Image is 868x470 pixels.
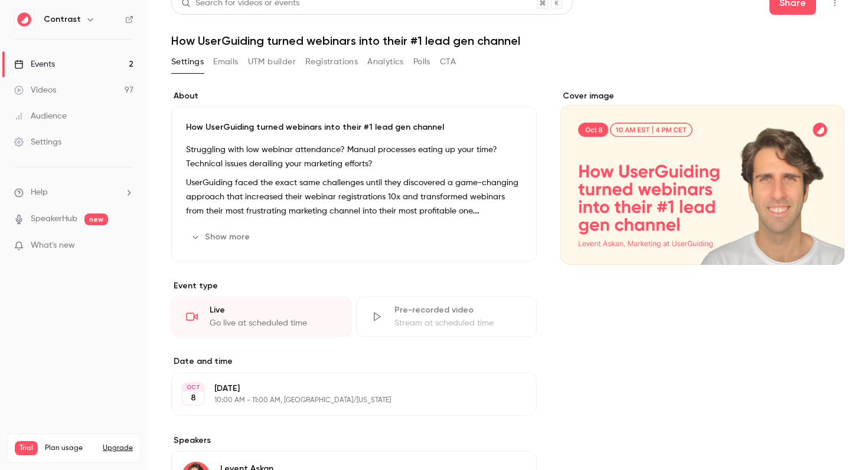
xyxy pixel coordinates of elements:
[210,304,337,316] div: Live
[31,213,77,225] a: SpeakerHub
[31,239,75,252] span: What's new
[171,356,537,367] label: Date and time
[119,241,133,251] iframe: Noticeable Trigger
[367,52,404,71] button: Analytics
[15,441,38,455] span: Trial
[171,90,537,102] label: About
[214,396,474,405] p: 10:00 AM - 11:00 AM, [GEOGRAPHIC_DATA]/[US_STATE]
[171,280,537,292] p: Event type
[210,317,337,329] div: Go live at scheduled time
[44,14,81,25] h6: Contrast
[394,317,521,329] div: Stream at scheduled time
[14,58,55,70] div: Events
[14,84,56,96] div: Videos
[14,110,67,122] div: Audience
[171,297,351,337] div: LiveGo live at scheduled time
[213,52,238,71] button: Emails
[14,186,133,199] li: help-dropdown-opener
[413,52,430,71] button: Polls
[84,213,108,225] span: new
[394,304,521,316] div: Pre-recorded video
[248,52,296,71] button: UTM builder
[103,443,133,453] button: Upgrade
[186,176,522,218] p: UserGuiding faced the exact same challenges until they discovered a game-changing approach that i...
[186,143,522,171] p: Struggling with low webinar attendance? Manual processes eating up your time? Technical issues de...
[191,392,196,404] p: 8
[560,90,844,102] label: Cover image
[182,383,204,392] div: OCT
[186,228,257,246] button: Show more
[15,10,34,29] img: Contrast
[171,435,537,446] label: Speakers
[31,186,48,199] span: Help
[214,383,474,395] p: [DATE]
[356,297,536,337] div: Pre-recorded videoStream at scheduled time
[14,136,61,148] div: Settings
[560,90,844,265] section: Cover image
[440,52,456,71] button: CTA
[186,121,522,133] p: How UserGuiding turned webinars into their #1 lead gen channel
[171,34,844,48] h1: How UserGuiding turned webinars into their #1 lead gen channel
[305,52,358,71] button: Registrations
[171,52,204,71] button: Settings
[45,443,96,453] span: Plan usage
